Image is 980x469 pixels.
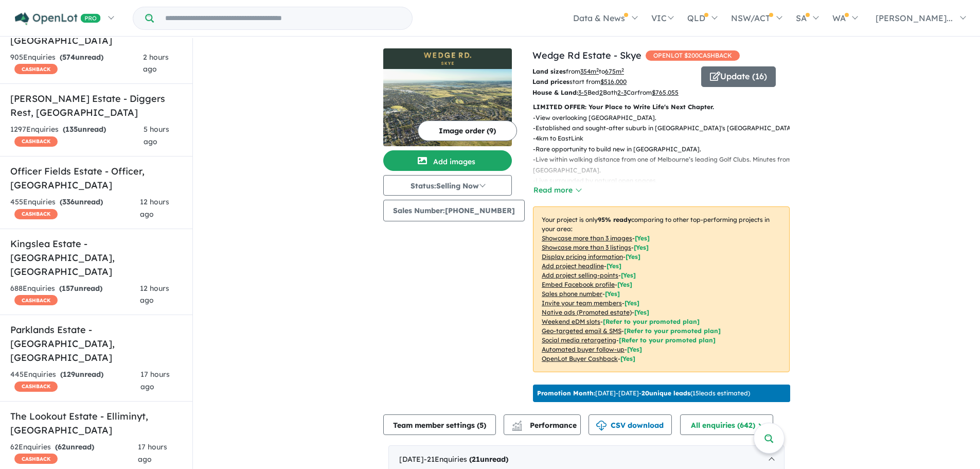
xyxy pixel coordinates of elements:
[14,136,58,147] span: CASHBACK
[532,88,693,98] p: Bed Bath Car from
[876,13,953,23] span: [PERSON_NAME]...
[532,77,693,87] p: start from
[537,389,595,397] b: Promotion Month:
[14,454,58,464] span: CASHBACK
[580,67,599,75] u: 354 m
[532,49,642,61] a: Wedge Rd Estate - Skye
[542,318,600,325] u: Weekend eDM slots
[10,237,182,279] h5: Kingslea Estate - [GEOGRAPHIC_DATA] , [GEOGRAPHIC_DATA]
[60,53,103,62] strong: ( unread)
[617,281,632,288] span: [ Yes ]
[55,442,94,451] strong: ( unread)
[10,409,182,437] h5: The Lookout Estate - Elliminyt , [GEOGRAPHIC_DATA]
[10,369,140,393] div: 445 Enquir ies
[652,89,679,96] u: $ 765,055
[10,164,182,192] h5: Officer Fields Estate - Officer , [GEOGRAPHIC_DATA]
[58,442,66,451] span: 62
[138,442,167,464] span: 17 hours ago
[469,455,508,464] strong: ( unread)
[383,175,512,196] button: Status:Selling Now
[479,421,484,430] span: 5
[635,234,650,242] span: [ Yes ]
[140,284,169,305] span: 12 hours ago
[624,327,721,335] span: [Refer to your promoted plan]
[10,92,182,119] h5: [PERSON_NAME] Estate - Diggers Rest , [GEOGRAPHIC_DATA]
[605,67,624,75] u: 675 m
[532,78,569,85] b: Land prices
[646,50,740,61] span: OPENLOT $ 200 CASHBACK
[15,12,101,25] img: Openlot PRO Logo White
[542,308,632,316] u: Native ads (Promoted estate)
[533,154,798,176] p: - Live within walking distance from one of Melbourne’s leading Golf Clubs. Minutes from [GEOGRAPH...
[542,253,623,260] u: Display pricing information
[634,308,649,316] span: [Yes]
[472,455,480,464] span: 21
[603,318,700,325] span: [Refer to your promoted plan]
[542,244,631,251] u: Showcase more than 3 listings
[10,323,182,364] h5: Parklands Estate - [GEOGRAPHIC_DATA] , [GEOGRAPHIC_DATA]
[532,66,693,77] p: from
[383,48,512,146] a: Wedge Rd Estate - Skye LogoWedge Rd Estate - Skye
[607,262,621,270] span: [ Yes ]
[599,67,624,75] span: to
[533,184,581,196] button: Read more
[14,209,58,219] span: CASHBACK
[542,336,616,344] u: Social media retargeting
[621,271,636,279] span: [ Yes ]
[542,262,604,270] u: Add project headline
[598,216,631,223] b: 95 % ready
[617,89,627,96] u: 2-3
[600,78,627,85] u: $ 516,000
[542,234,632,242] u: Showcase more than 3 images
[14,295,58,305] span: CASHBACK
[144,125,169,146] span: 5 hours ago
[533,123,798,133] p: - Established and sought-after suburb in [GEOGRAPHIC_DATA]'s [GEOGRAPHIC_DATA].
[542,271,618,279] u: Add project selling-points
[14,381,58,392] span: CASHBACK
[10,441,138,466] div: 62 Enquir ies
[680,414,773,435] button: All enquiries (642)
[60,197,103,206] strong: ( unread)
[596,67,599,73] sup: 2
[542,299,622,307] u: Invite your team members
[533,102,790,112] p: LIMITED OFFER: Your Place to Write Life's Next Chapter.
[625,299,639,307] span: [ Yes ]
[10,51,143,76] div: 905 Enquir ies
[140,370,170,391] span: 17 hours ago
[596,421,607,431] img: download icon
[383,200,525,221] button: Sales Number:[PHONE_NUMBER]
[542,345,625,353] u: Automated buyer follow-up
[542,355,618,362] u: OpenLot Buyer Cashback
[642,389,690,397] b: 20 unique leads
[60,370,103,379] strong: ( unread)
[62,53,75,62] span: 574
[537,389,750,398] p: [DATE] - [DATE] - ( 15 leads estimated)
[533,133,798,144] p: - 4km to EastLink
[63,125,106,134] strong: ( unread)
[599,89,603,96] u: 2
[383,150,512,171] button: Add images
[578,89,587,96] u: 3-5
[65,125,78,134] span: 135
[418,120,517,141] button: Image order (9)
[589,414,672,435] button: CSV download
[626,253,640,260] span: [ Yes ]
[383,414,496,435] button: Team member settings (5)
[10,196,140,221] div: 455 Enquir ies
[513,421,577,430] span: Performance
[542,290,602,298] u: Sales phone number
[512,421,522,426] img: line-chart.svg
[621,67,624,73] sup: 2
[10,124,144,148] div: 1297 Enquir ies
[533,113,798,123] p: - View overlooking [GEOGRAPHIC_DATA].
[627,345,642,353] span: [Yes]
[62,284,74,293] span: 157
[634,244,649,251] span: [ Yes ]
[701,66,776,87] button: Update (16)
[140,197,169,219] span: 12 hours ago
[59,284,102,293] strong: ( unread)
[383,69,512,146] img: Wedge Rd Estate - Skye
[532,89,578,96] b: House & Land:
[143,53,169,74] span: 2 hours ago
[533,206,790,372] p: Your project is only comparing to other top-performing projects in your area: - - - - - - - - - -...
